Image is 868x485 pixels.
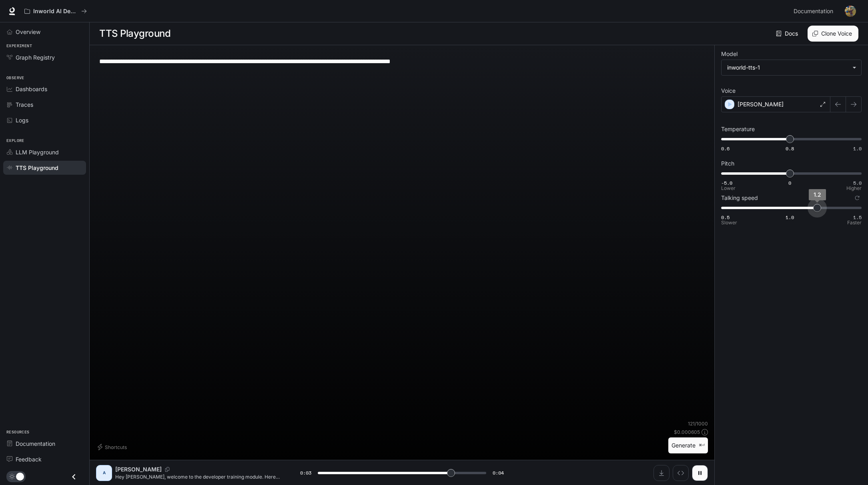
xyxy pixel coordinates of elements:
span: 5.0 [853,180,862,186]
p: Talking speed [721,195,758,201]
span: 1.0 [786,214,794,221]
p: Model [721,51,738,57]
a: Traces [3,98,86,112]
span: Overview [16,28,40,36]
span: 0.5 [721,214,730,221]
button: Clone Voice [808,26,858,42]
button: Reset to default [853,194,862,202]
div: inworld-tts-1 [722,60,861,75]
p: Higher [846,186,862,191]
p: ⌘⏎ [699,443,705,448]
button: Copy Voice ID [162,467,173,472]
button: All workspaces [21,3,90,19]
p: Temperature [721,126,755,132]
span: 0.8 [786,145,794,152]
a: Logs [3,113,86,127]
a: Documentation [3,437,86,451]
button: Download audio [654,465,670,481]
img: User avatar [845,6,856,17]
a: Graph Registry [3,50,86,64]
span: Logs [16,116,28,124]
h1: TTS Playground [99,26,170,42]
div: A [98,467,110,479]
p: [PERSON_NAME] [738,100,784,108]
span: LLM Playground [16,148,59,156]
div: inworld-tts-1 [727,64,848,72]
p: Slower [721,220,737,225]
span: Feedback [16,455,42,463]
button: User avatar [842,3,858,19]
p: 121 / 1000 [688,420,708,427]
span: Dashboards [16,85,47,93]
span: TTS Playground [16,164,58,172]
span: -5.0 [721,180,732,186]
p: Faster [847,220,862,225]
button: Generate⌘⏎ [668,437,708,454]
p: Hey [PERSON_NAME], welcome to the developer training module. Here, you'll learn the ins and outs ... [115,473,281,480]
span: 1.0 [853,145,862,152]
span: 0.6 [721,145,730,152]
span: Documentation [16,439,55,448]
span: Dark mode toggle [16,472,24,481]
a: Overview [3,25,86,39]
button: Inspect [673,465,689,481]
p: Pitch [721,161,734,166]
a: Docs [774,26,801,42]
a: Feedback [3,452,86,466]
button: Close drawer [65,469,83,485]
button: Shortcuts [96,441,130,453]
span: 1.2 [814,191,821,198]
a: Documentation [790,3,839,19]
span: 0:03 [300,469,311,477]
a: Dashboards [3,82,86,96]
span: 1.5 [853,214,862,221]
a: LLM Playground [3,145,86,159]
span: Documentation [794,6,833,16]
p: Voice [721,88,736,94]
p: [PERSON_NAME] [115,465,162,473]
span: Traces [16,100,33,109]
p: Lower [721,186,736,191]
p: Inworld AI Demos [33,8,78,15]
p: $ 0.000605 [674,429,700,435]
span: Graph Registry [16,53,55,62]
span: 0:04 [493,469,504,477]
a: TTS Playground [3,161,86,175]
span: 0 [788,180,791,186]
